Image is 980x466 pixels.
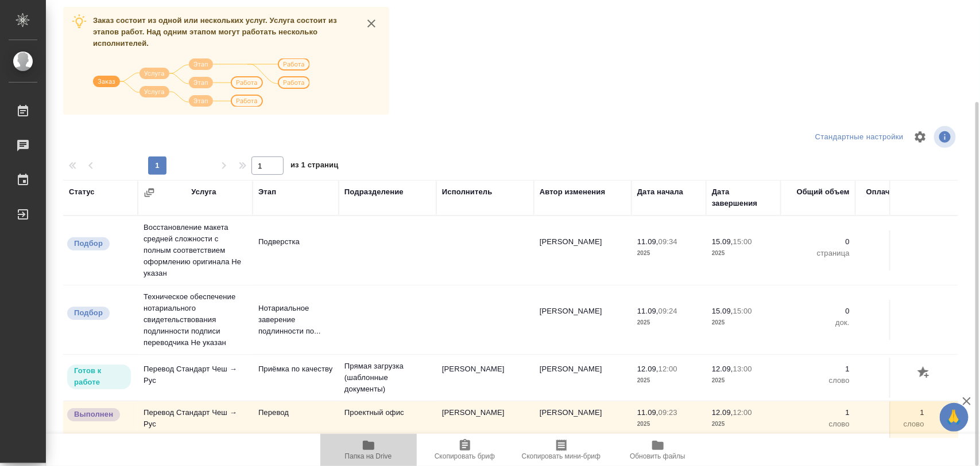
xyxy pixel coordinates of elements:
[787,248,850,259] p: страница
[659,307,677,315] p: 09:24
[144,187,155,198] button: Сгруппировать
[534,401,632,441] td: [PERSON_NAME]
[712,365,733,373] p: 12.09,
[138,358,253,398] td: Перевод Стандарт Чеш → Рус
[344,186,404,198] div: Подразделение
[861,236,924,248] p: 0
[630,452,685,460] span: Обновить файлы
[787,418,850,430] p: слово
[659,365,677,373] p: 12:00
[534,230,632,271] td: [PERSON_NAME]
[659,408,677,417] p: 09:23
[258,236,333,248] p: Подверстка
[787,306,850,317] p: 0
[787,317,850,328] p: док.
[258,186,276,198] div: Этап
[637,375,700,386] p: 2025
[513,434,610,466] button: Скопировать мини-бриф
[442,186,493,198] div: Исполнитель
[637,248,700,259] p: 2025
[522,452,601,460] span: Скопировать мини-бриф
[74,409,113,420] p: Выполнен
[339,355,436,401] td: Прямая загрузка (шаблонные документы)
[345,452,392,460] span: Папка на Drive
[733,307,752,315] p: 15:00
[540,186,605,198] div: Автор изменения
[733,408,752,417] p: 12:00
[74,365,124,388] p: Готов к работе
[861,317,924,328] p: док.
[659,237,677,246] p: 09:34
[637,237,659,246] p: 11.09,
[907,123,934,151] span: Настроить таблицу
[733,365,752,373] p: 13:00
[712,248,775,259] p: 2025
[787,363,850,375] p: 1
[712,237,733,246] p: 15.09,
[637,317,700,328] p: 2025
[733,237,752,246] p: 15:00
[940,403,969,432] button: 🙏
[436,358,534,398] td: [PERSON_NAME]
[138,216,253,285] td: Восстановление макета средней сложности с полным соответствием оформлению оригинала Не указан
[861,375,924,386] p: слово
[93,16,337,48] span: Заказ состоит из одной или нескольких услуг. Услуга состоит из этапов работ. Над одним этапом мог...
[812,128,907,146] div: split button
[861,186,924,209] div: Оплачиваемый объем
[320,434,417,466] button: Папка на Drive
[712,408,733,417] p: 12.09,
[944,405,964,429] span: 🙏
[258,407,333,418] p: Перевод
[861,306,924,317] p: 0
[712,418,775,430] p: 2025
[69,186,95,198] div: Статус
[861,407,924,418] p: 1
[258,363,333,375] p: Приёмка по качеству
[861,363,924,375] p: 1
[258,303,333,337] p: Нотариальное заверение подлинности по...
[712,186,775,209] div: Дата завершения
[712,307,733,315] p: 15.09,
[290,158,339,175] span: из 1 страниц
[363,15,380,32] button: close
[637,418,700,430] p: 2025
[74,238,103,249] p: Подбор
[787,236,850,248] p: 0
[934,126,958,148] span: Посмотреть информацию
[637,186,683,198] div: Дата начала
[712,375,775,386] p: 2025
[637,408,659,417] p: 11.09,
[787,375,850,386] p: слово
[610,434,706,466] button: Обновить файлы
[861,418,924,430] p: слово
[637,365,659,373] p: 12.09,
[534,300,632,340] td: [PERSON_NAME]
[191,186,216,198] div: Услуга
[138,285,253,354] td: Техническое обеспечение нотариального свидетельствования подлинности подписи переводчика Не указан
[637,307,659,315] p: 11.09,
[436,401,534,441] td: [PERSON_NAME]
[861,248,924,259] p: страница
[74,307,103,319] p: Подбор
[138,401,253,441] td: Перевод Стандарт Чеш → Рус
[435,452,495,460] span: Скопировать бриф
[915,363,934,383] button: Добавить оценку
[787,407,850,418] p: 1
[797,186,850,198] div: Общий объем
[534,358,632,398] td: [PERSON_NAME]
[712,317,775,328] p: 2025
[417,434,513,466] button: Скопировать бриф
[339,401,436,441] td: Проектный офис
